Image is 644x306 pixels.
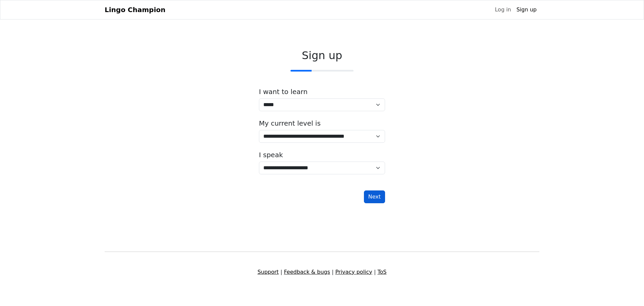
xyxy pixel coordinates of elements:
label: I speak [259,151,283,159]
a: Log in [492,3,514,16]
button: Next [364,190,385,203]
a: Sign up [514,3,539,16]
a: Privacy policy [335,269,372,275]
h2: Sign up [259,49,385,62]
a: Feedback & bugs [284,269,330,275]
a: ToS [377,269,386,275]
a: Support [258,269,279,275]
label: My current level is [259,119,321,127]
label: I want to learn [259,88,308,96]
a: Lingo Champion [105,3,165,16]
div: | | | [101,268,543,276]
